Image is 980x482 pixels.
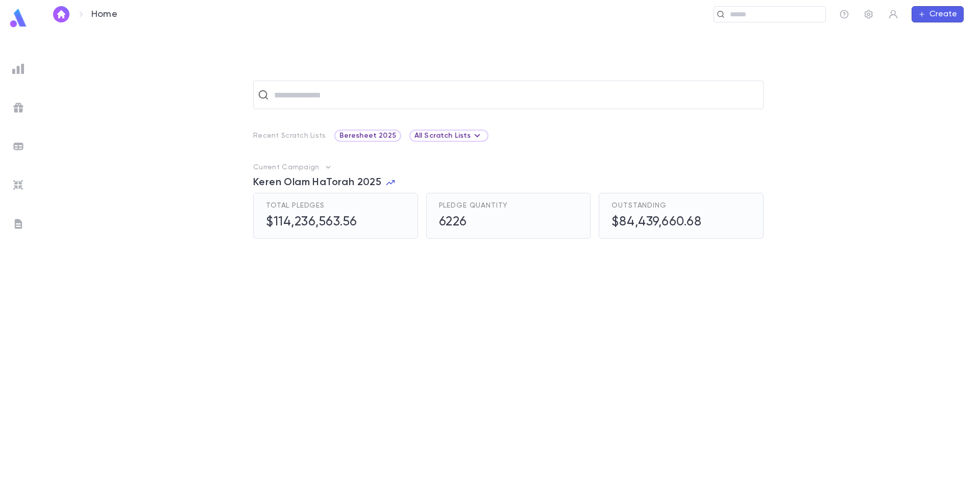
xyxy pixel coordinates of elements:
[266,215,357,230] h5: $114,236,563.56
[12,218,24,230] img: letters_grey.7941b92b52307dd3b8a917253454ce1c.svg
[414,130,483,142] div: All Scratch Lists
[253,132,326,140] p: Recent Scratch Lists
[8,8,29,28] img: logo
[55,10,67,18] img: home_white.a664292cf8c1dea59945f0da9f25487c.svg
[253,176,381,189] span: Keren Olam HaTorah 2025
[253,163,319,171] p: Current Campaign
[912,6,964,22] button: Create
[611,201,666,210] span: Outstanding
[12,179,24,191] img: imports_grey.530a8a0e642e233f2baf0ef88e8c9fcb.svg
[12,140,24,153] img: batches_grey.339ca447c9d9533ef1741baa751efc33.svg
[611,215,701,230] h5: $84,439,660.68
[12,63,24,75] img: reports_grey.c525e4749d1bce6a11f5fe2a8de1b229.svg
[439,201,508,210] span: Pledge Quantity
[439,215,467,230] h5: 6226
[91,9,117,20] p: Home
[266,201,325,210] span: Total Pledges
[335,132,400,140] span: Beresheet 2025
[12,102,24,114] img: campaigns_grey.99e729a5f7ee94e3726e6486bddda8f1.svg
[334,130,401,142] div: Beresheet 2025
[409,130,488,142] div: All Scratch Lists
